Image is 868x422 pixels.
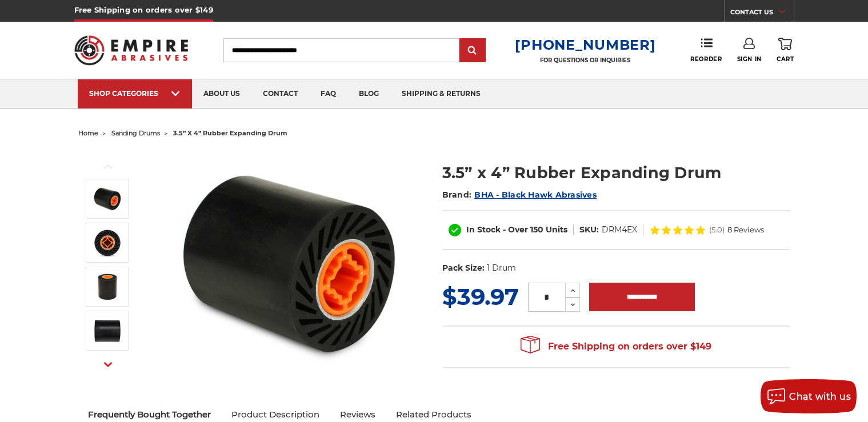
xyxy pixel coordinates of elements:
[251,79,309,108] a: contact
[515,57,655,64] p: FOR QUESTIONS OR INQUIRIES
[309,79,347,108] a: faq
[93,228,122,257] img: 3.5 inch x 4 inch expanding drum
[602,224,637,236] dd: DRM4EX
[466,224,501,235] span: In Stock
[789,391,851,402] span: Chat with us
[503,224,528,235] span: - Over
[173,129,287,137] span: 3.5” x 4” rubber expanding drum
[727,226,764,234] span: 8 Reviews
[442,283,519,311] span: $39.97
[93,272,122,301] img: Rubber expanding wheel for sanding drum
[461,39,484,62] input: Submit
[690,55,722,63] span: Reorder
[390,79,492,108] a: shipping & returns
[93,184,122,213] img: 3.5 inch rubber expanding drum for sanding belt
[111,129,160,137] a: sanding drums
[777,55,794,63] span: Cart
[93,316,122,345] img: 3.5” x 4” Rubber Expanding Drum
[777,38,794,63] a: Cart
[709,226,725,234] span: (5.0)
[487,262,516,274] dd: 1 Drum
[78,129,98,137] a: home
[94,352,122,376] button: Next
[761,379,857,413] button: Chat with us
[74,28,189,73] img: Empire Abrasives
[737,55,762,63] span: Sign In
[442,190,472,200] span: Brand:
[521,335,711,358] span: Free Shipping on orders over $149
[579,224,599,236] dt: SKU:
[347,79,390,108] a: blog
[530,224,543,235] span: 150
[474,190,597,200] a: BHA - Black Hawk Abrasives
[89,89,181,98] div: SHOP CATEGORIES
[192,79,251,108] a: about us
[442,262,485,274] dt: Pack Size:
[546,224,567,235] span: Units
[730,6,794,22] a: CONTACT US
[176,150,405,378] img: 3.5 inch rubber expanding drum for sanding belt
[94,154,122,179] button: Previous
[515,37,655,53] a: [PHONE_NUMBER]
[690,38,722,62] a: Reorder
[442,162,790,184] h1: 3.5” x 4” Rubber Expanding Drum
